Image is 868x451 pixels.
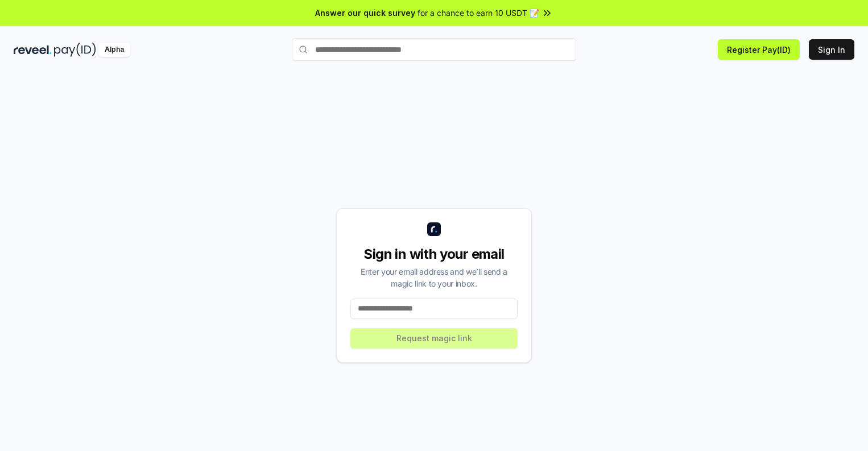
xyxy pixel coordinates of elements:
div: Enter your email address and we’ll send a magic link to your inbox. [350,266,518,289]
div: Sign in with your email [350,245,518,263]
button: Register Pay(ID) [718,39,800,60]
img: logo_small [427,222,441,236]
span: for a chance to earn 10 USDT 📝 [418,7,539,19]
span: Answer our quick survey [315,7,415,19]
img: pay_id [54,43,96,57]
div: Alpha [98,43,130,57]
img: reveel_dark [14,43,52,57]
button: Sign In [809,39,854,60]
